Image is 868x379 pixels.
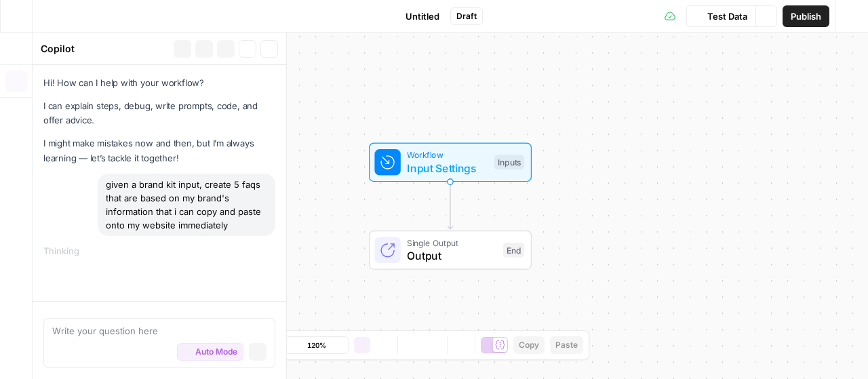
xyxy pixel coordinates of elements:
[407,160,488,176] span: Input Settings
[407,237,496,250] span: Single Output
[503,243,524,258] div: End
[513,336,545,354] button: Copy
[406,9,439,23] span: Untitled
[43,99,275,127] p: I can explain steps, debug, write prompts, code, and offer advice.
[448,181,452,228] g: Edge from start to end
[324,143,576,182] div: WorkflowInput SettingsInputs
[494,155,524,170] div: Inputs
[407,247,496,264] span: Output
[519,339,539,351] span: Copy
[43,244,275,258] div: Thinking
[550,336,583,354] button: Paste
[385,5,448,27] button: Untitled
[686,5,755,27] button: Test Data
[79,244,87,258] div: ...
[555,339,578,351] span: Paste
[783,5,829,27] button: Publish
[324,231,576,270] div: Single OutputOutputEnd
[407,148,488,161] span: Workflow
[707,9,747,23] span: Test Data
[177,343,243,361] button: Auto Mode
[456,10,477,22] span: Draft
[98,174,275,236] div: given a brand kit input, create 5 faqs that are based on my brand's information that i can copy a...
[41,42,170,56] div: Copilot
[791,9,821,23] span: Publish
[195,346,237,358] span: Auto Mode
[307,340,326,351] span: 120%
[43,76,275,90] p: Hi! How can I help with your workflow?
[43,136,275,165] p: I might make mistakes now and then, but I’m always learning — let’s tackle it together!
